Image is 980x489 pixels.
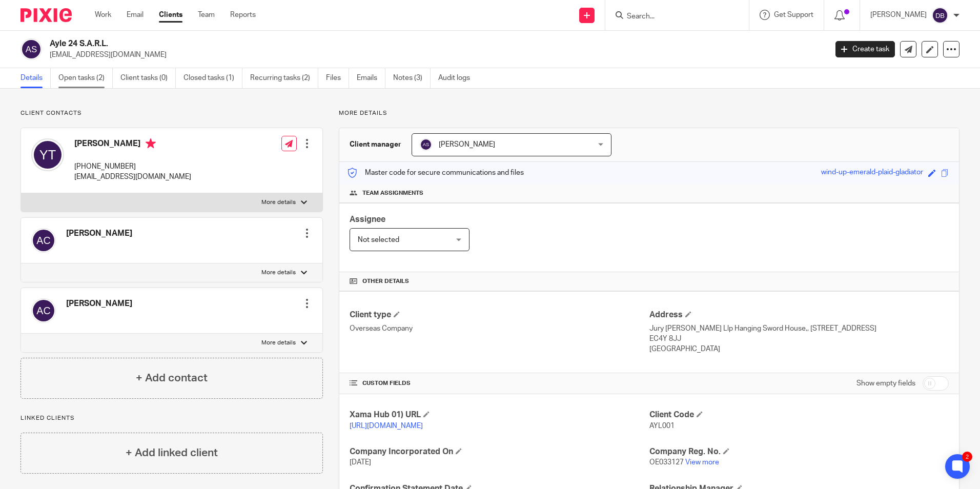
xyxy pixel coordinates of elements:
[146,138,156,149] i: Primary
[21,38,42,60] img: svg%3E
[350,310,649,320] h4: Client type
[230,10,256,20] a: Reports
[126,445,218,461] h4: + Add linked client
[649,344,949,354] p: [GEOGRAPHIC_DATA]
[261,198,296,207] p: More details
[21,68,51,88] a: Details
[835,41,895,57] a: Create task
[74,138,191,151] h4: [PERSON_NAME]
[326,68,349,88] a: Files
[159,10,182,20] a: Clients
[362,189,423,197] span: Team assignments
[350,410,649,420] h4: Xama Hub 01) URL
[649,310,949,320] h4: Address
[649,410,949,420] h4: Client Code
[350,379,649,388] h4: CUSTOM FIELDS
[21,109,323,117] p: Client contacts
[261,339,296,347] p: More details
[649,422,675,430] span: AYL001
[649,334,949,344] p: EC4Y 8JJ
[357,68,385,88] a: Emails
[95,10,111,20] a: Work
[339,109,959,117] p: More details
[198,10,215,20] a: Team
[261,269,296,277] p: More details
[31,228,56,253] img: svg%3E
[136,370,208,386] h4: + Add contact
[649,459,684,466] span: OE033127
[393,68,431,88] a: Notes (3)
[347,168,524,178] p: Master code for secure communications and files
[649,446,949,457] h4: Company Reg. No.
[66,298,132,309] h4: [PERSON_NAME]
[350,323,649,334] p: Overseas Company
[74,161,191,172] p: [PHONE_NUMBER]
[626,12,718,22] input: Search
[250,68,318,88] a: Recurring tasks (2)
[649,323,949,334] p: Jury [PERSON_NAME] Llp Hanging Sword House,, [STREET_ADDRESS]
[21,414,323,422] p: Linked clients
[870,10,927,20] p: [PERSON_NAME]
[420,138,432,151] img: svg%3E
[31,298,56,323] img: svg%3E
[932,7,948,24] img: svg%3E
[350,422,423,430] a: [URL][DOMAIN_NAME]
[58,68,113,88] a: Open tasks (2)
[350,446,649,457] h4: Company Incorporated On
[21,8,72,22] img: Pixie
[50,50,820,60] p: [EMAIL_ADDRESS][DOMAIN_NAME]
[66,228,132,239] h4: [PERSON_NAME]
[127,10,144,20] a: Email
[438,68,478,88] a: Audit logs
[350,459,371,466] span: [DATE]
[774,11,813,18] span: Get Support
[821,167,923,179] div: wind-up-emerald-plaid-gladiator
[74,172,191,182] p: [EMAIL_ADDRESS][DOMAIN_NAME]
[350,215,385,223] span: Assignee
[439,141,495,148] span: [PERSON_NAME]
[362,277,409,286] span: Other details
[50,38,666,49] h2: Ayle 24 S.A.R.L.
[856,378,915,389] label: Show empty fields
[120,68,176,88] a: Client tasks (0)
[685,459,719,466] a: View more
[962,452,972,462] div: 2
[31,138,64,171] img: svg%3E
[183,68,242,88] a: Closed tasks (1)
[358,236,399,243] span: Not selected
[350,139,401,150] h3: Client manager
